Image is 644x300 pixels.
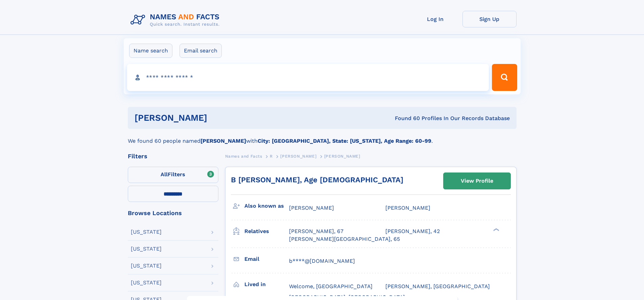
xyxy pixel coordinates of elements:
h1: [PERSON_NAME] [135,114,301,122]
button: Search Button [492,64,517,91]
img: Logo Names and Facts [128,11,225,29]
a: [PERSON_NAME], 67 [289,228,343,235]
span: [PERSON_NAME] [280,154,316,159]
div: View Profile [461,173,493,189]
label: Filters [128,167,218,183]
h3: Lived in [244,279,289,290]
b: [PERSON_NAME] [200,138,246,144]
a: [PERSON_NAME][GEOGRAPHIC_DATA], 65 [289,235,400,243]
a: Log In [408,11,462,27]
div: [US_STATE] [131,229,162,235]
span: [PERSON_NAME] [289,205,334,211]
div: Filters [128,153,218,159]
a: View Profile [444,173,510,189]
h3: Email [244,253,289,265]
a: R [270,152,273,160]
a: Names and Facts [225,152,262,160]
div: Browse Locations [128,210,218,216]
div: We found 60 people named with . [128,129,517,145]
div: ❯ [492,228,500,232]
a: B [PERSON_NAME], Age [DEMOGRAPHIC_DATA] [231,176,403,184]
span: [PERSON_NAME] [324,154,360,159]
h3: Also known as [244,200,289,212]
span: All [161,171,168,178]
div: [US_STATE] [131,280,162,285]
a: [PERSON_NAME] [280,152,316,160]
span: Welcome, [GEOGRAPHIC_DATA] [289,283,373,290]
a: Sign Up [462,11,517,27]
label: Name search [129,44,172,58]
div: [US_STATE] [131,263,162,269]
span: R [270,154,273,159]
div: Found 60 Profiles In Our Records Database [301,115,510,122]
span: [PERSON_NAME] [385,205,430,211]
span: [PERSON_NAME], [GEOGRAPHIC_DATA] [385,283,490,290]
input: search input [127,64,489,91]
a: [PERSON_NAME], 42 [385,228,440,235]
label: Email search [180,44,222,58]
h3: Relatives [244,226,289,237]
div: [US_STATE] [131,246,162,252]
b: City: [GEOGRAPHIC_DATA], State: [US_STATE], Age Range: 60-99 [258,138,431,144]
